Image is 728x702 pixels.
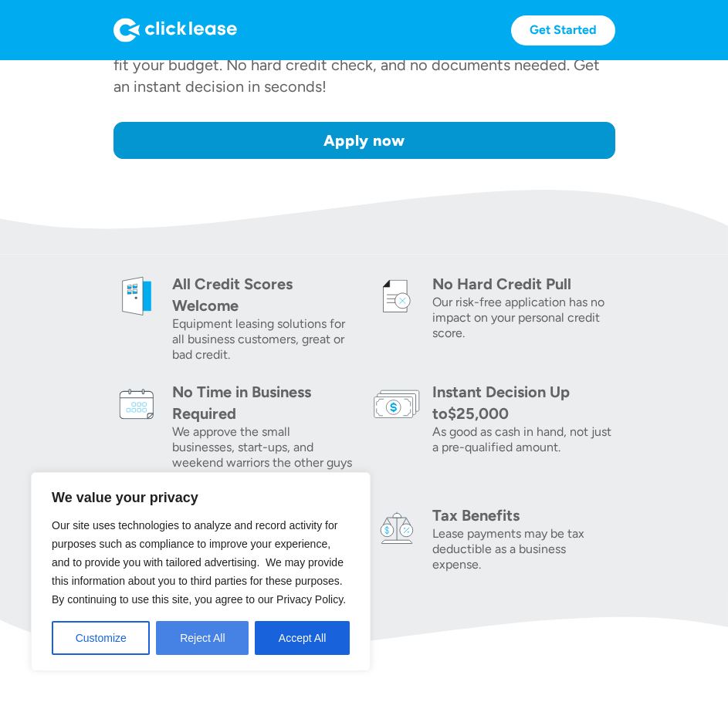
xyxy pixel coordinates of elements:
button: Accept All [255,621,350,655]
a: Apply now [113,122,615,159]
img: Logo [113,18,237,42]
div: $25,000 [448,404,509,423]
button: Reject All [156,621,249,655]
img: money icon [374,381,420,427]
div: All Credit Scores Welcome [172,273,355,316]
div: Lease payments may be tax deductible as a business expense. [432,526,615,572]
img: welcome icon [113,273,160,319]
span: Our site uses technologies to analyze and record activity for purposes such as compliance to impr... [52,519,346,606]
img: tax icon [374,505,420,551]
div: We approve the small businesses, start-ups, and weekend warriors the other guys deny. [172,424,355,486]
img: calendar icon [113,381,160,427]
a: Get Started [511,15,615,46]
div: Equipment leasing solutions for all business customers, great or bad credit. [172,316,355,363]
div: No Hard Credit Pull [432,273,615,295]
div: No Time in Business Required [172,381,355,424]
button: Customize [52,621,150,655]
div: As good as cash in hand, not just a pre-qualified amount. [432,424,615,455]
img: credit icon [374,273,420,319]
div: We value your privacy [31,472,371,671]
div: Instant Decision Up to [432,383,570,423]
p: We value your privacy [52,488,350,507]
div: Our risk-free application has no impact on your personal credit score. [432,295,615,341]
div: Tax Benefits [432,505,615,526]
